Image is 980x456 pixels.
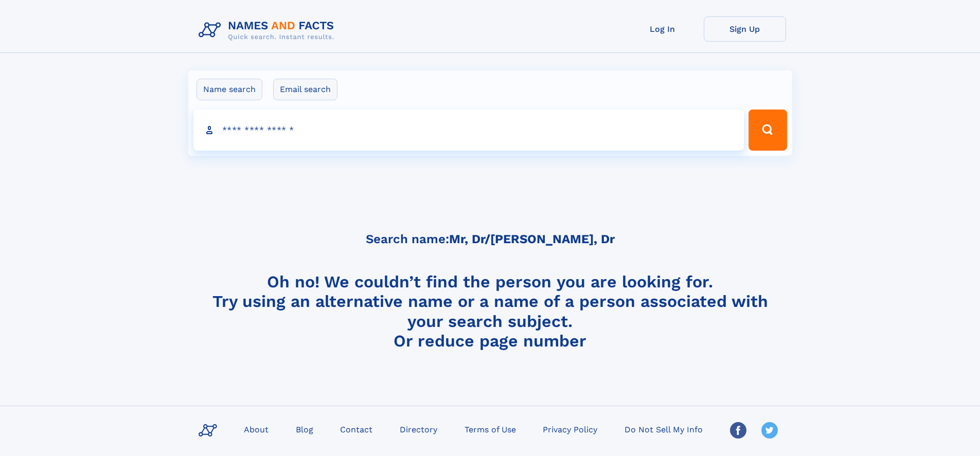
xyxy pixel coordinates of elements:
[620,422,707,436] a: Do Not Sell My Info
[240,422,273,436] a: About
[194,272,786,350] h4: Oh no! We couldn’t find the person you are looking for. Try using an alternative name or a name o...
[366,232,615,246] h5: Search name:
[621,16,704,42] a: Log In
[460,422,520,436] a: Terms of Use
[193,110,744,151] input: search input
[396,422,441,436] a: Directory
[749,110,787,151] button: Search Button
[704,16,786,42] a: Sign Up
[539,422,601,436] a: Privacy Policy
[292,422,317,436] a: Blog
[194,16,343,44] img: Logo Names and Facts
[730,422,746,439] img: Facebook
[449,232,615,246] b: Mr, Dr/[PERSON_NAME], Dr
[273,79,337,100] label: Email search
[336,422,377,436] a: Contact
[197,79,262,100] label: Name search
[761,422,778,439] img: Twitter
